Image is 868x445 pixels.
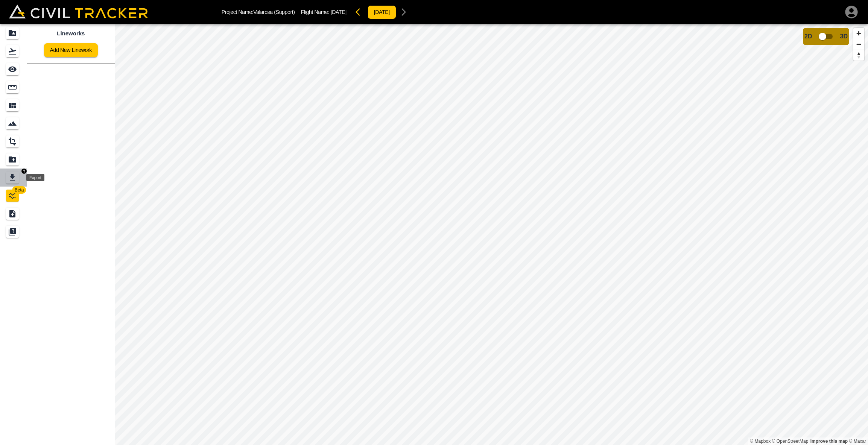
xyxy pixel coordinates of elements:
[840,33,848,40] span: 3D
[301,9,347,15] p: Flight Name:
[222,9,295,15] p: Project Name: Valarosa (Support)
[26,174,44,181] div: Export
[115,24,868,445] canvas: Map
[810,439,848,444] a: Map feedback
[9,5,148,19] img: Civil Tracker
[331,9,347,15] span: [DATE]
[853,50,864,61] button: Reset bearing to north
[368,5,396,19] button: [DATE]
[772,439,809,444] a: OpenStreetMap
[750,439,771,444] a: Mapbox
[853,39,864,50] button: Zoom out
[849,439,866,444] a: Maxar
[853,28,864,39] button: Zoom in
[804,33,812,40] span: 2D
